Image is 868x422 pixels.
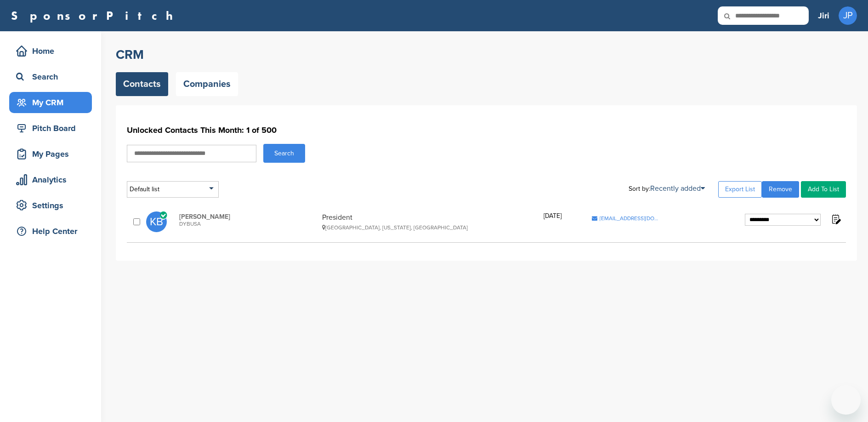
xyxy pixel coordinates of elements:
[14,146,92,162] div: My Pages
[9,169,92,190] a: Analytics
[176,72,238,96] a: Companies
[629,185,705,192] div: Sort by:
[179,213,317,221] span: [PERSON_NAME]
[14,120,92,137] div: Pitch Board
[14,94,92,111] div: My CRM
[9,92,92,113] a: My CRM
[544,213,562,231] div: [DATE]
[11,10,179,22] a: SponsorPitch
[9,66,92,87] a: Search
[9,195,92,216] a: Settings
[818,9,829,22] h3: Jiri
[14,171,92,188] div: Analytics
[127,122,846,138] h1: Unlocked Contacts This Month: 1 of 500
[263,144,305,163] button: Search
[14,68,92,85] div: Search
[116,72,168,96] a: Contacts
[600,216,661,221] span: [EMAIL_ADDRESS][DOMAIN_NAME]
[14,43,92,59] div: Home
[839,6,857,25] span: JP
[9,118,92,139] a: Pitch Board
[322,213,539,231] div: President
[650,184,705,193] a: Recently added
[830,213,841,225] img: Notes
[322,224,539,231] div: [GEOGRAPHIC_DATA], [US_STATE], [GEOGRAPHIC_DATA]
[762,181,799,198] a: Remove
[179,221,317,227] span: DYBUSA
[9,221,92,242] a: Help Center
[9,40,92,62] a: Home
[818,6,829,26] a: Jiri
[146,211,170,232] a: KB
[9,143,92,165] a: My Pages
[718,181,762,198] a: Export List
[116,46,857,63] h2: CRM
[831,385,861,415] iframe: Button to launch messaging window
[14,223,92,240] div: Help Center
[801,181,846,198] a: Add To List
[146,211,167,232] span: KB
[127,181,219,198] div: Default list
[14,197,92,214] div: Settings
